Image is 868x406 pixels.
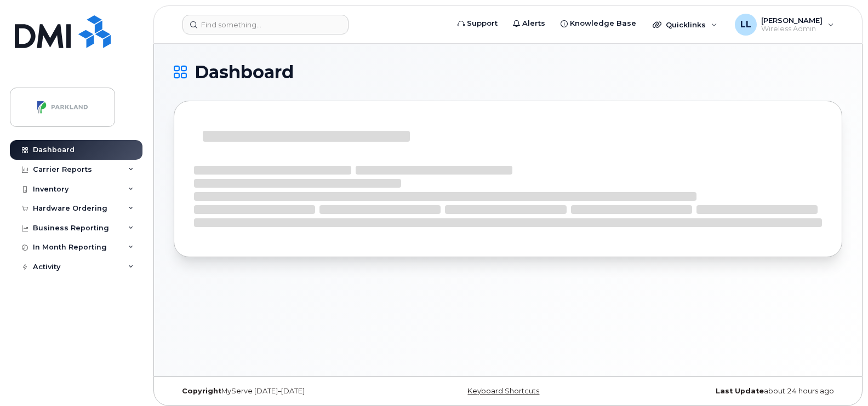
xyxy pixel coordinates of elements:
[716,387,764,395] strong: Last Update
[619,387,842,396] div: about 24 hours ago
[174,387,397,396] div: MyServe [DATE]–[DATE]
[182,387,221,395] strong: Copyright
[195,64,294,80] span: Dashboard
[467,387,539,395] a: Keyboard Shortcuts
